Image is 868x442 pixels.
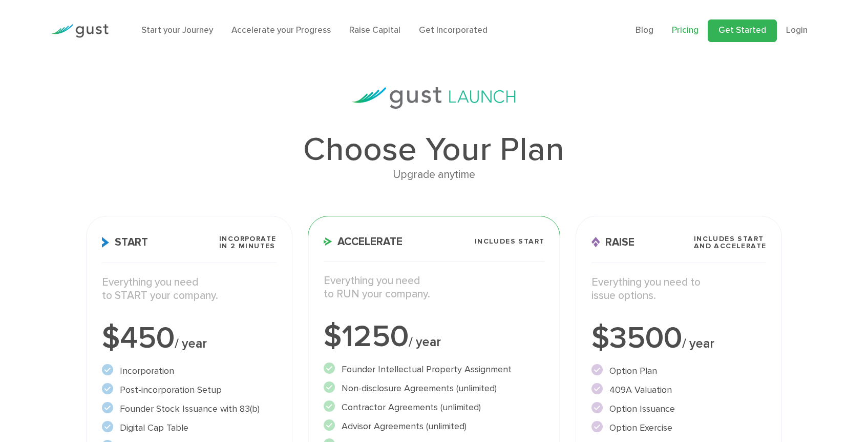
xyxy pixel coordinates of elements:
[672,25,698,35] a: Pricing
[102,364,277,378] li: Incorporation
[324,363,545,376] li: Founder Intellectual Property Assignment
[102,237,110,248] img: Start Icon X2
[475,238,545,245] span: Includes START
[86,133,782,166] h1: Choose Your Plan
[51,24,109,38] img: Gust Logo
[102,323,277,354] div: $450
[102,421,277,435] li: Digital Cap Table
[86,166,782,184] div: Upgrade anytime
[324,237,332,246] img: Accelerate Icon
[352,87,516,109] img: gust-launch-logos.svg
[102,402,277,416] li: Founder Stock Issuance with 83(b)
[636,25,653,35] a: Blog
[682,336,714,351] span: / year
[591,364,766,378] li: Option Plan
[219,235,276,250] span: Incorporate in 2 Minutes
[102,276,277,303] p: Everything you need to START your company.
[324,236,403,247] span: Accelerate
[409,334,441,350] span: / year
[175,336,207,351] span: / year
[324,322,545,352] div: $1250
[102,383,277,397] li: Post-incorporation Setup
[591,421,766,435] li: Option Exercise
[591,276,766,303] p: Everything you need to issue options.
[231,25,331,35] a: Accelerate your Progress
[141,25,213,35] a: Start your Journey
[708,19,777,42] a: Get Started
[591,323,766,354] div: $3500
[694,235,767,250] span: Includes START and ACCELERATE
[419,25,488,35] a: Get Incorporated
[349,25,400,35] a: Raise Capital
[324,274,545,302] p: Everything you need to RUN your company.
[591,237,600,248] img: Raise Icon
[591,402,766,416] li: Option Issuance
[786,25,808,35] a: Login
[591,383,766,397] li: 409A Valuation
[102,237,148,248] span: Start
[324,381,545,395] li: Non-disclosure Agreements (unlimited)
[591,237,634,248] span: Raise
[324,400,545,414] li: Contractor Agreements (unlimited)
[324,419,545,433] li: Advisor Agreements (unlimited)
